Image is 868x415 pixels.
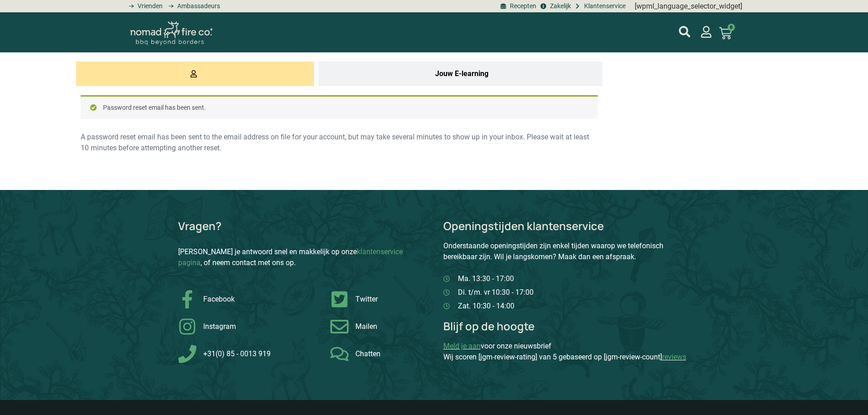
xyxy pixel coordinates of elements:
span: Instagram [201,321,236,332]
p: voor onze nieuwsbrief Wij scoren [jgm-review-rating] van 5 gebaseerd op [jgm-review-count] [443,341,690,363]
a: grill bill klantenservice [573,1,626,11]
span: Klantenservice [582,1,626,11]
a: grill bill ambassadors [165,1,220,11]
span: Vrienden [135,1,163,11]
a: Grill Bill Telefoon [178,345,321,363]
p: [PERSON_NAME] je antwoord snel en makkelijk op onze , of neem contact met ons op. [178,246,425,268]
p: Onderstaande openingstijden zijn enkel tijden waarop we telefonisch bereikbaar zijn. Wil je langs... [443,241,690,262]
span: 0 [728,24,735,31]
a: BBQ recepten [499,1,536,11]
a: Grill Bill Twitter [330,290,417,308]
span: Jouw E-learning [435,68,488,79]
span: Zat. 10:30 - 14:00 [456,301,514,312]
span: Zakelijk [548,1,571,11]
a: Meld je aan [443,342,481,350]
a: Grill Bill Chat [330,345,417,363]
span: Mailen [353,321,377,332]
a: 0 [708,21,743,45]
p: Vragen? [178,220,221,231]
img: Nomad Logo [130,21,212,46]
span: +31(0) 85 - 0013 919 [201,348,271,359]
a: mijn account [700,26,712,38]
a: mijn account [679,26,690,37]
p: Blijf op de hoogte [443,321,690,332]
span: Ambassadeurs [175,1,220,11]
span: Chatten [353,348,380,359]
a: Grill Bill Contact [330,318,417,336]
span: Twitter [353,294,378,305]
div: Password reset email has been sent. [81,95,598,119]
p: Openingstijden klantenservice [443,220,690,231]
div: Tabs. Open items with Enter or Space, close with Escape and navigate using the Arrow keys. [76,61,602,158]
span: Di. t/m. vr 10:30 - 17:00 [456,287,534,298]
div: [wpml_language_selector_widget] [635,1,742,12]
a: reviews [662,353,686,361]
a: Grill Bill Facebook [178,290,321,308]
span: Recepten [508,1,536,11]
span: Facebook [201,294,235,305]
a: grill bill vrienden [126,1,163,11]
p: A password reset email has been sent to the email address on file for your account, but may take ... [81,132,598,154]
span: Ma. 13:30 - 17:00 [456,273,514,284]
a: Grill Bill Instagram [178,318,321,336]
a: grill bill zakeljk [539,1,570,11]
